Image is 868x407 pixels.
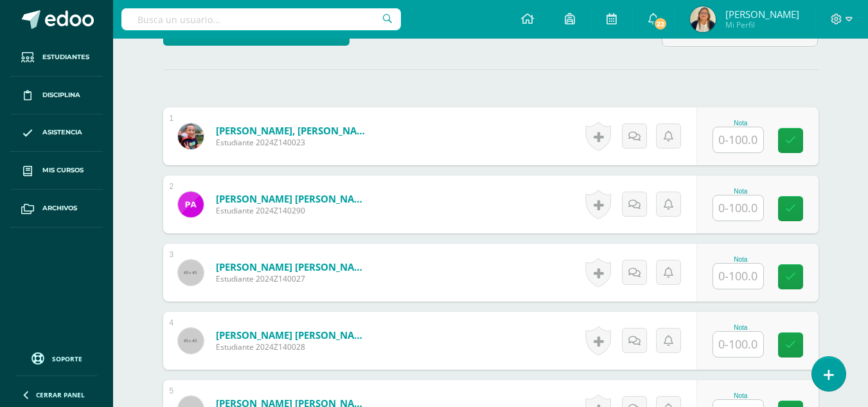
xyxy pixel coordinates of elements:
[36,390,85,399] span: Cerrar panel
[42,165,84,176] span: Mis cursos
[52,354,82,363] span: Soporte
[713,120,769,127] div: Nota
[10,190,103,228] a: Archivos
[178,123,204,149] img: 3e006ecc6661ac28437bf49753170d16.png
[178,328,204,354] img: 45x45
[713,127,763,152] input: 0-100.0
[713,195,763,221] input: 0-100.0
[42,52,89,62] span: Estudiantes
[10,114,103,152] a: Asistencia
[216,260,370,273] a: [PERSON_NAME] [PERSON_NAME]
[10,39,103,77] a: Estudiantes
[216,205,370,216] span: Estudiante 2024Z140290
[216,329,370,341] a: [PERSON_NAME] [PERSON_NAME]
[713,264,763,289] input: 0-100.0
[178,260,204,285] img: 45x45
[10,77,103,114] a: Disciplina
[725,19,799,30] span: Mi Perfil
[690,6,716,32] img: 369bc20994ee688d2ad73d2cda5f6b75.png
[713,392,769,399] div: Nota
[216,124,370,137] a: [PERSON_NAME], [PERSON_NAME]
[42,90,80,100] span: Disciplina
[713,256,769,263] div: Nota
[653,17,668,31] span: 22
[42,203,77,213] span: Archivos
[713,324,769,331] div: Nota
[42,127,82,138] span: Asistencia
[10,152,103,190] a: Mis cursos
[121,8,401,30] input: Busca un usuario...
[216,192,370,205] a: [PERSON_NAME] [PERSON_NAME]
[15,349,98,366] a: Soporte
[178,192,204,217] img: 4a6f2a2a67bbbb7a0c3c1fa5ffa08786.png
[713,188,769,195] div: Nota
[216,273,370,284] span: Estudiante 2024Z140027
[216,137,370,148] span: Estudiante 2024Z140023
[216,341,370,352] span: Estudiante 2024Z140028
[713,332,763,357] input: 0-100.0
[725,8,799,21] span: [PERSON_NAME]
